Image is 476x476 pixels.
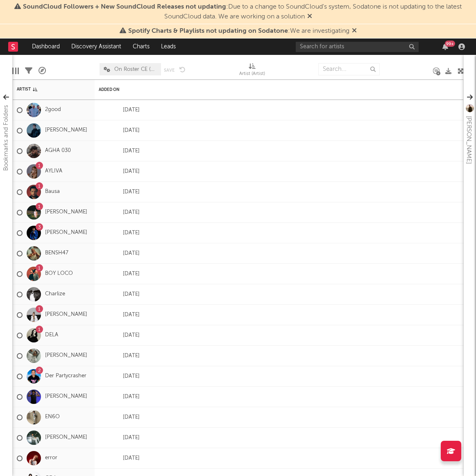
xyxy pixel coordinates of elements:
div: [DATE] [99,228,140,238]
div: [DATE] [99,372,140,381]
button: 99+ [442,43,448,50]
div: [DATE] [99,126,140,136]
a: [PERSON_NAME] [45,229,87,236]
a: Dashboard [26,39,66,55]
div: [DATE] [99,310,140,320]
div: Edit Columns [12,59,19,83]
a: [PERSON_NAME] [45,434,87,441]
input: Search for artists [296,42,419,52]
a: BENSH47 [45,250,68,257]
div: [DATE] [99,392,140,402]
a: AYLIVA [45,168,62,175]
a: Bausa [45,188,60,195]
div: A&R Pipeline [39,59,46,83]
a: Charts [127,39,155,55]
div: [DATE] [99,105,140,115]
a: Leads [155,39,181,55]
div: Bookmarks and Folders [1,105,11,171]
div: [DATE] [99,453,140,463]
a: [PERSON_NAME] [45,209,87,216]
a: BOY LOCO [45,270,73,277]
span: : We are investigating [128,28,349,34]
div: [DATE] [99,167,140,177]
input: Search... [318,63,380,75]
a: Der Partycrasher [45,373,86,380]
div: [DATE] [99,331,140,340]
a: [PERSON_NAME] [45,127,87,134]
a: AGHA 030 [45,147,71,154]
div: [DATE] [99,290,140,299]
div: [DATE] [99,146,140,156]
div: [DATE] [99,269,140,279]
a: 2good [45,107,61,113]
a: [PERSON_NAME] [45,311,87,318]
a: [PERSON_NAME] [45,393,87,400]
a: EN6O [45,414,60,421]
div: [PERSON_NAME] [464,116,474,164]
div: [DATE] [99,208,140,218]
div: [DATE] [99,187,140,197]
span: : Due to a change to SoundCloud's system, Sodatone is not updating to the latest SoundCloud data.... [23,4,462,20]
span: SoundCloud Followers + New SoundCloud Releases not updating [23,4,226,10]
div: Artist (Artist) [239,59,265,83]
a: Charlize [45,291,65,298]
a: [PERSON_NAME] [45,352,87,359]
div: Artist (Artist) [239,69,265,79]
div: Artist [17,87,78,92]
button: Save [164,68,175,73]
button: Undo the changes to the current view. [179,66,186,73]
div: [DATE] [99,351,140,361]
div: Filters [25,59,32,83]
span: Spotify Charts & Playlists not updating on Sodatone [128,28,288,34]
div: [DATE] [99,413,140,422]
a: Discovery Assistant [66,39,127,55]
span: Dismiss [307,14,312,20]
div: [DATE] [99,249,140,258]
div: Added On [99,87,127,92]
span: Dismiss [352,28,357,34]
span: On Roster CE (Artists Only) [114,67,157,72]
a: DELA [45,332,58,339]
div: [DATE] [99,433,140,443]
div: 99 + [445,41,455,47]
a: error [45,455,57,462]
